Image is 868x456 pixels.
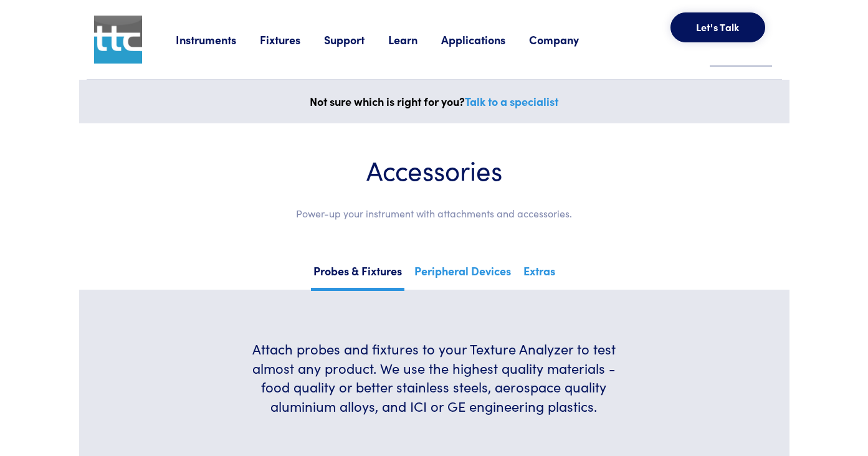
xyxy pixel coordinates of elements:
[311,260,404,291] a: Probes & Fixtures
[521,260,558,288] a: Extras
[388,32,441,47] a: Learn
[260,32,324,47] a: Fixtures
[465,93,558,109] a: Talk to a specialist
[412,260,513,288] a: Peripheral Devices
[176,32,260,47] a: Instruments
[117,153,752,186] h1: Accessories
[324,32,388,47] a: Support
[94,16,142,64] img: ttc_logo_1x1_v1.0.png
[117,206,752,222] p: Power-up your instrument with attachments and accessories.
[238,340,630,416] h6: Attach probes and fixtures to your Texture Analyzer to test almost any product. We use the highes...
[529,32,603,47] a: Company
[670,12,765,42] button: Let's Talk
[87,92,782,111] p: Not sure which is right for you?
[441,32,529,47] a: Applications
